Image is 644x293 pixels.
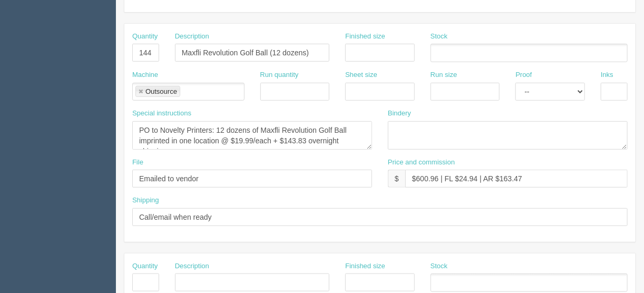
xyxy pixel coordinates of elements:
[175,32,209,42] label: Description
[175,261,209,271] label: Description
[388,158,455,168] label: Price and commission
[431,261,448,271] label: Stock
[132,109,191,119] label: Special instructions
[388,109,411,119] label: Bindery
[515,70,532,80] label: Proof
[601,70,613,80] label: Inks
[388,170,405,188] div: $
[260,70,299,80] label: Run quantity
[145,88,177,95] div: Outsource
[132,121,372,150] textarea: PO to Novelty Printers: 12 dozens of Maxfli Revolution Golf Ball imprinted in one location @ $19....
[132,261,158,271] label: Quantity
[132,70,158,80] label: Machine
[345,32,385,42] label: Finished size
[345,70,377,80] label: Sheet size
[132,196,159,206] label: Shipping
[132,158,143,168] label: File
[132,32,158,42] label: Quantity
[431,32,448,42] label: Stock
[345,261,385,271] label: Finished size
[431,70,457,80] label: Run size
